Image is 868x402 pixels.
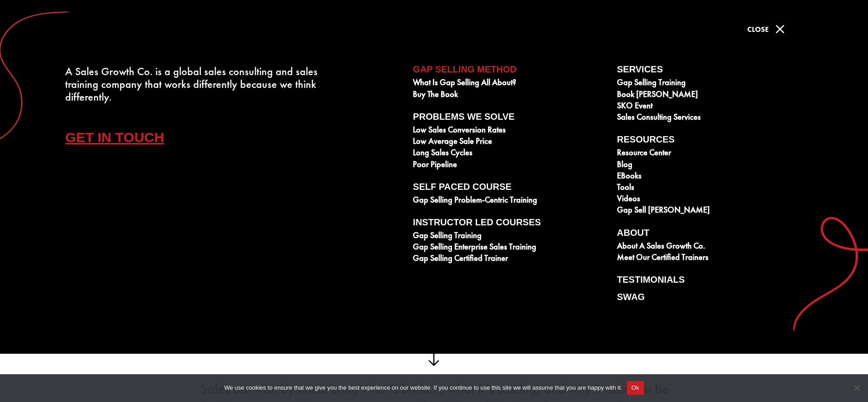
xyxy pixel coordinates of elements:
a: SKO Event [617,101,811,112]
a: Low Average Sale Price [413,137,607,148]
a: Videos [617,194,811,205]
a: Instructor Led Courses [413,217,607,231]
span: Close [747,25,769,34]
a: Gap Selling Enterprise Sales Training [413,242,607,254]
a: About A Sales Growth Co. [617,241,811,253]
button: Ok [627,381,644,395]
a: Self Paced Course [413,182,607,195]
a: Tools [617,183,811,194]
span: M [771,20,789,38]
a: Problems We Solve [413,112,607,125]
div: A Sales Growth Co. is a global sales consulting and sales training company that works differently... [65,65,324,103]
a: Swag [617,292,811,305]
a: Gap Selling Training [617,78,811,89]
span: No [852,383,861,392]
a: Low Sales Conversion Rates [413,125,607,137]
a: Long Sales Cycles [413,148,607,159]
a: Book [PERSON_NAME] [617,90,811,101]
a: Resources [617,134,811,148]
a: About [617,228,811,241]
span: We use cookies to ensure that we give you the best experience on our website. If you continue to ... [224,383,622,392]
a: Gap Selling Certified Trainer [413,254,607,265]
a: eBooks [617,171,811,183]
a: Meet our Certified Trainers [617,253,811,264]
a: Poor Pipeline [413,160,607,171]
a: Blog [617,160,811,171]
a: Gap Selling Training [413,231,607,242]
a: Sales Consulting Services [617,112,811,124]
a: Services [617,64,811,78]
a: Gap Selling Problem-Centric Training [413,195,607,207]
a: Gap Sell [PERSON_NAME] [617,205,811,217]
a: Gap Selling Method [413,64,607,78]
a: Buy The Book [413,90,607,101]
a: Testimonials [617,275,811,288]
a: Get In Touch [65,122,178,153]
a: What is Gap Selling all about? [413,78,607,89]
a: Resource Center [617,148,811,159]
